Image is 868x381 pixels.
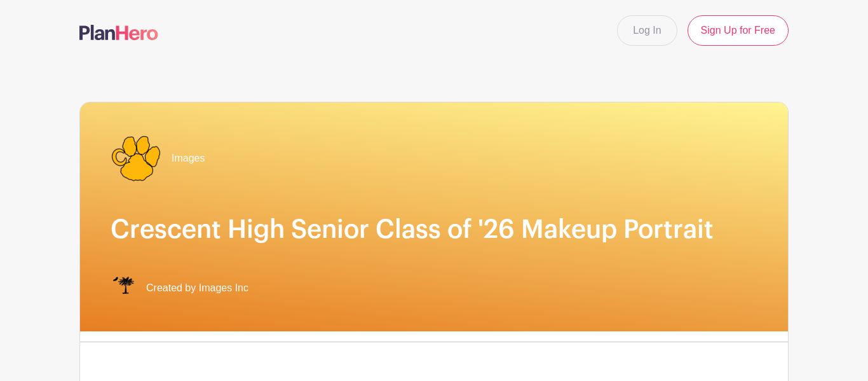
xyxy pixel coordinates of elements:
img: IMAGES%20logo%20transparenT%20PNG%20s.png [111,275,136,301]
img: logo-507f7623f17ff9eddc593b1ce0a138ce2505c220e1c5a4e2b4648c50719b7d32.svg [79,25,158,40]
a: Sign Up for Free [688,15,789,46]
span: Images [172,151,205,166]
h1: Crescent High Senior Class of '26 Makeup Portrait [111,214,757,245]
img: CRESCENT_HS_PAW-01.png [111,133,161,184]
span: Created by Images Inc [146,281,248,296]
a: Log In [617,15,677,46]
